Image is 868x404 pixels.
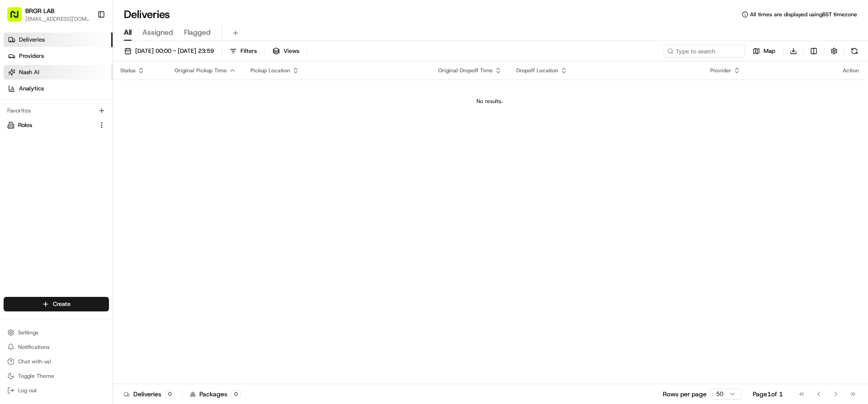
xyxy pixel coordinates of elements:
[4,355,109,368] button: Chat with us!
[4,297,109,311] button: Create
[19,36,45,44] span: Deliveries
[516,67,558,74] span: Dropoff Location
[241,47,257,55] span: Filters
[165,390,175,398] div: 0
[190,390,241,399] div: Packages
[175,67,227,74] span: Original Pickup Time
[19,85,44,93] span: Analytics
[250,67,290,74] span: Pickup Location
[4,103,109,118] div: Favorites
[142,27,173,38] span: Assigned
[663,390,707,399] p: Rows per page
[226,45,261,57] button: Filters
[4,384,109,397] button: Log out
[664,45,745,57] input: Type to search
[18,387,37,394] span: Log out
[4,65,113,80] a: Nash AI
[4,49,113,63] a: Providers
[283,47,299,55] span: Views
[124,27,132,38] span: All
[4,4,94,25] button: BRGR LAB[EMAIL_ADDRESS][DOMAIN_NAME]
[135,47,214,55] span: [DATE] 00:00 - [DATE] 23:59
[25,15,90,23] button: [EMAIL_ADDRESS][DOMAIN_NAME]
[18,343,50,351] span: Notifications
[120,67,136,74] span: Status
[848,45,861,57] button: Refresh
[4,81,113,96] a: Analytics
[438,67,493,74] span: Original Dropoff Time
[18,372,54,380] span: Toggle Theme
[7,121,94,129] a: Roles
[4,118,109,132] button: Roles
[710,67,731,74] span: Provider
[53,300,71,308] span: Create
[753,390,783,399] div: Page 1 of 1
[25,6,54,15] button: BRGR LAB
[120,45,218,57] button: [DATE] 00:00 - [DATE] 23:59
[124,7,170,22] h1: Deliveries
[18,121,32,129] span: Roles
[124,390,175,399] div: Deliveries
[4,370,109,382] button: Toggle Theme
[18,358,51,365] span: Chat with us!
[19,52,44,60] span: Providers
[764,47,775,55] span: Map
[269,45,303,57] button: Views
[18,329,38,336] span: Settings
[19,68,39,76] span: Nash AI
[4,326,109,339] button: Settings
[117,98,863,105] div: No results.
[750,11,857,18] span: All times are displayed using BST timezone
[231,390,241,398] div: 0
[184,27,211,38] span: Flagged
[4,33,113,47] a: Deliveries
[749,45,779,57] button: Map
[4,341,109,353] button: Notifications
[843,67,859,74] div: Action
